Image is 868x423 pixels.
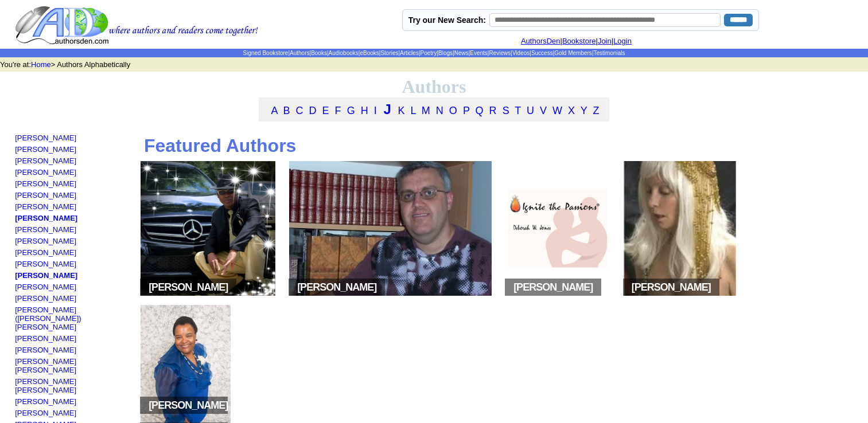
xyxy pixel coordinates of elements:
[505,279,601,296] span: [PERSON_NAME]
[15,202,76,211] a: [PERSON_NAME]
[15,374,18,377] img: shim.gif
[463,105,470,116] a: P
[15,234,18,237] img: shim.gif
[476,105,484,116] a: Q
[15,179,76,188] a: [PERSON_NAME]
[335,105,341,116] a: F
[521,37,560,45] a: AuthorsDen
[470,50,488,56] a: Events
[285,291,496,299] a: space[PERSON_NAME]space
[626,285,632,291] img: space
[15,188,18,191] img: shim.gif
[623,279,719,296] span: [PERSON_NAME]
[15,291,18,294] img: shim.gif
[15,248,76,257] a: [PERSON_NAME]
[620,291,740,299] a: space[PERSON_NAME]space
[15,237,76,245] a: [PERSON_NAME]
[322,105,329,116] a: E
[15,409,76,417] a: [PERSON_NAME]
[508,285,513,291] img: space
[15,417,18,420] img: shim.gif
[593,105,599,116] a: Z
[137,291,279,299] a: space[PERSON_NAME]space
[15,334,76,343] a: [PERSON_NAME]
[402,76,466,97] font: Authors
[15,271,77,280] a: [PERSON_NAME]
[503,105,509,116] a: S
[449,105,457,116] a: O
[289,279,385,296] span: [PERSON_NAME]
[140,279,236,296] span: [PERSON_NAME]
[512,50,530,56] a: Videos
[361,105,368,116] a: H
[410,105,415,116] a: L
[291,285,297,291] img: space
[15,222,18,225] img: shim.gif
[436,105,443,116] a: N
[598,37,612,45] a: Join
[400,50,419,56] a: Articles
[15,406,18,409] img: shim.gif
[15,142,18,145] img: shim.gif
[15,305,81,331] a: [PERSON_NAME] ([PERSON_NAME]) [PERSON_NAME]
[383,101,391,117] a: J
[15,191,76,199] a: [PERSON_NAME]
[531,50,553,56] a: Success
[711,285,717,291] img: space
[15,394,18,397] img: shim.gif
[15,214,77,222] a: [PERSON_NAME]
[15,211,18,214] img: shim.gif
[15,260,76,268] a: [PERSON_NAME]
[15,5,258,45] img: logo.gif
[501,291,614,299] a: space[PERSON_NAME]space
[521,37,640,45] font: | | |
[489,50,511,56] a: Reviews
[15,145,76,154] a: [PERSON_NAME]
[347,105,355,116] a: G
[243,50,288,56] a: Signed Bookstore
[15,245,18,248] img: shim.gif
[309,105,317,116] a: D
[15,357,76,374] a: [PERSON_NAME] [PERSON_NAME]
[15,294,76,303] a: [PERSON_NAME]
[454,50,469,56] a: News
[31,60,51,69] a: Home
[489,105,497,116] a: R
[568,105,575,116] a: X
[421,50,437,56] a: Poetry
[593,285,598,291] img: space
[243,50,625,56] span: | | | | | | | | | | | | | | |
[15,283,76,291] a: [PERSON_NAME]
[15,354,18,357] img: shim.gif
[15,156,76,165] a: [PERSON_NAME]
[540,105,547,116] a: V
[15,346,76,354] a: [PERSON_NAME]
[329,50,359,56] a: Audiobooks
[15,331,18,334] img: shim.gif
[15,343,18,346] img: shim.gif
[360,50,379,56] a: eBooks
[15,280,18,283] img: shim.gif
[290,50,309,56] a: Authors
[283,105,290,116] a: B
[581,105,587,116] a: Y
[228,285,233,291] img: space
[527,105,534,116] a: U
[143,285,149,291] img: space
[374,105,377,116] a: I
[144,135,297,156] b: Featured Authors
[554,50,592,56] a: Gold Members
[15,377,76,394] a: [PERSON_NAME] [PERSON_NAME]
[296,105,303,116] a: C
[15,257,18,260] img: shim.gif
[15,268,18,271] img: shim.gif
[562,37,596,45] a: Bookstore
[15,177,18,179] img: shim.gif
[15,154,18,156] img: shim.gif
[380,50,398,56] a: Stories
[15,397,76,406] a: [PERSON_NAME]
[15,225,76,234] a: [PERSON_NAME]
[311,50,327,56] a: Books
[271,105,277,116] a: A
[552,105,562,116] a: W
